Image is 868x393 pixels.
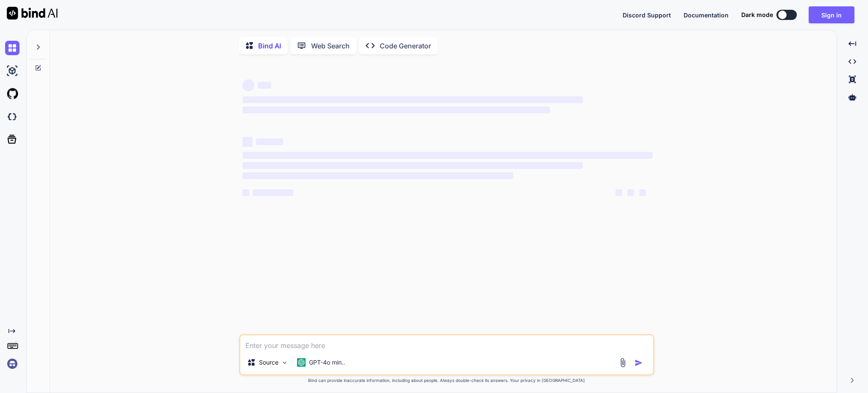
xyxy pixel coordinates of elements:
span: ‌ [253,189,293,196]
span: ‌ [242,189,249,196]
span: ‌ [242,137,253,147]
img: attachment [618,358,628,368]
span: ‌ [242,79,254,91]
img: Pick Models [281,359,288,366]
span: Discord Support [623,11,671,19]
span: ‌ [242,96,583,103]
p: GPT-4o min.. [309,358,345,367]
span: Documentation [684,11,729,19]
p: Source [259,358,278,367]
p: Bind can provide inaccurate information, including about people. Always double-check its answers.... [239,377,654,384]
button: Sign in [809,6,854,23]
p: Code Generator [380,41,431,51]
span: ‌ [639,189,646,196]
span: ‌ [615,189,622,196]
span: ‌ [256,138,283,145]
span: Dark mode [741,11,773,19]
img: githubLight [5,87,19,101]
button: Discord Support [623,11,671,20]
span: ‌ [242,107,550,113]
img: darkCloudIdeIcon [5,109,19,124]
img: Bind AI [7,7,58,20]
p: Web Search [311,41,350,51]
p: Bind AI [258,41,281,51]
button: Documentation [684,11,729,20]
img: ai-studio [5,64,19,78]
span: ‌ [242,162,583,169]
img: chat [5,41,19,55]
span: ‌ [627,189,634,196]
img: signin [5,357,19,371]
img: icon [634,359,643,367]
span: ‌ [242,152,653,159]
img: GPT-4o mini [297,358,306,367]
span: ‌ [242,172,513,179]
span: ‌ [258,82,271,89]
